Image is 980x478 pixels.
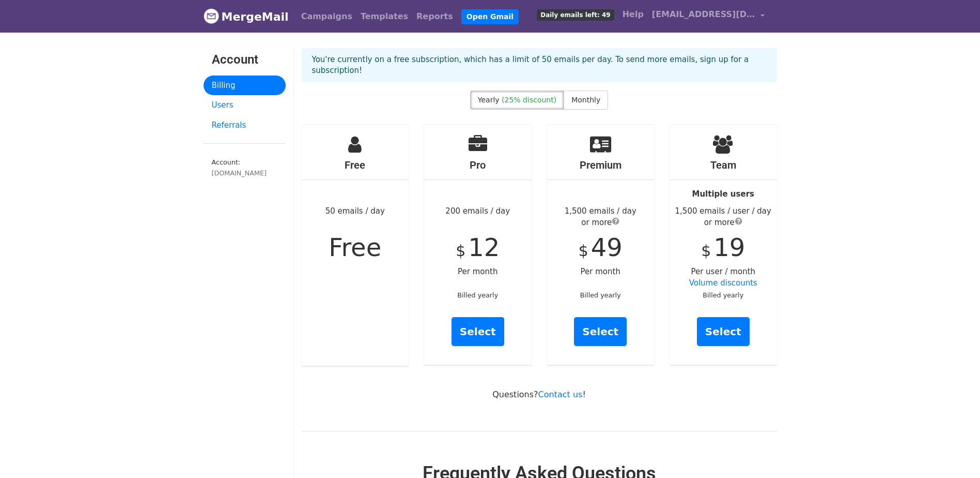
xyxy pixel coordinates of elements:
[713,233,745,262] span: 19
[468,233,500,262] span: 12
[701,242,711,260] span: $
[456,242,465,260] span: $
[424,159,532,171] h4: Pro
[204,8,219,24] img: MergeMail logo
[533,4,618,25] a: Daily emails left: 49
[412,6,457,27] a: Reports
[689,278,757,288] a: Volume discounts
[212,158,277,178] small: Account:
[697,317,750,346] a: Select
[580,291,621,299] small: Billed yearly
[692,189,754,199] strong: Multiple users
[457,291,498,299] small: Billed yearly
[648,4,769,28] a: [EMAIL_ADDRESS][DOMAIN_NAME]
[302,159,409,171] h4: Free
[591,233,623,262] span: 49
[204,76,286,96] a: Billing
[302,389,777,400] p: Questions? !
[547,125,655,365] div: Per month
[670,125,777,365] div: Per user / month
[297,6,356,27] a: Campaigns
[618,4,648,25] a: Help
[502,96,556,104] span: (25% discount)
[538,390,583,399] a: Contact us
[574,317,627,346] a: Select
[329,233,381,262] span: Free
[670,205,777,229] div: 1,500 emails / user / day or more
[537,9,614,21] span: Daily emails left: 49
[204,115,286,136] a: Referrals
[571,96,600,104] span: Monthly
[461,9,519,24] a: Open Gmail
[670,159,777,171] h4: Team
[652,8,755,21] span: [EMAIL_ADDRESS][DOMAIN_NAME]
[212,168,277,178] div: [DOMAIN_NAME]
[424,125,532,365] div: 200 emails / day Per month
[547,159,655,171] h4: Premium
[703,291,743,299] small: Billed yearly
[312,54,767,76] p: You're currently on a free subscription, which has a limit of 50 emails per day. To send more ema...
[204,95,286,115] a: Users
[478,96,500,104] span: Yearly
[302,125,409,366] div: 50 emails / day
[212,52,277,67] h3: Account
[452,317,504,346] a: Select
[547,205,655,229] div: 1,500 emails / day or more
[356,6,412,27] a: Templates
[579,242,588,260] span: $
[204,6,289,27] a: MergeMail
